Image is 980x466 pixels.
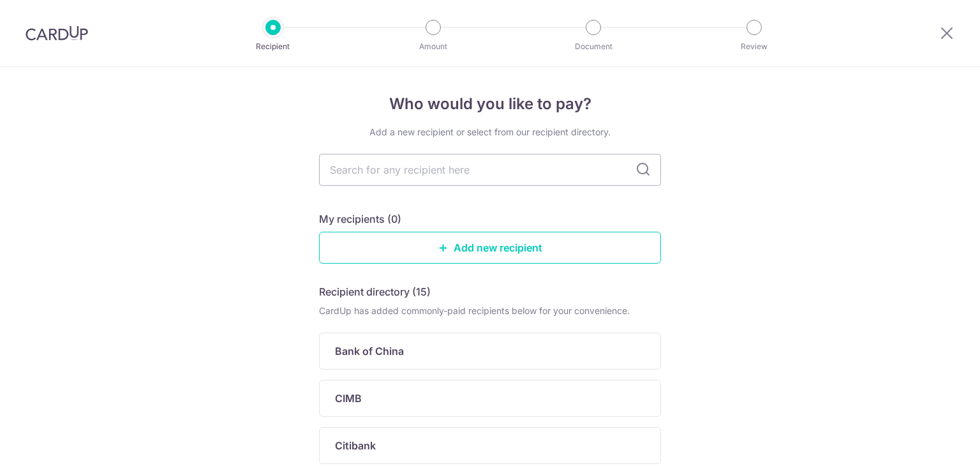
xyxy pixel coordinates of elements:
div: CardUp has added commonly-paid recipients below for your convenience. [319,304,661,317]
p: Bank of China [335,343,404,359]
h5: Recipient directory (15) [319,284,431,299]
p: CIMB [335,391,362,406]
h5: My recipients (0) [319,211,401,227]
p: Document [546,40,641,53]
a: Add new recipient [319,232,661,264]
iframe: Opens a widget where you can find more information [898,428,967,460]
input: Search for any recipient here [319,154,661,186]
p: Review [707,40,801,53]
img: CardUp [26,26,88,41]
div: Add a new recipient or select from our recipient directory. [319,126,661,139]
h4: Who would you like to pay? [319,93,661,116]
p: Citibank [335,438,376,453]
p: Recipient [226,40,320,53]
p: Amount [386,40,480,53]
